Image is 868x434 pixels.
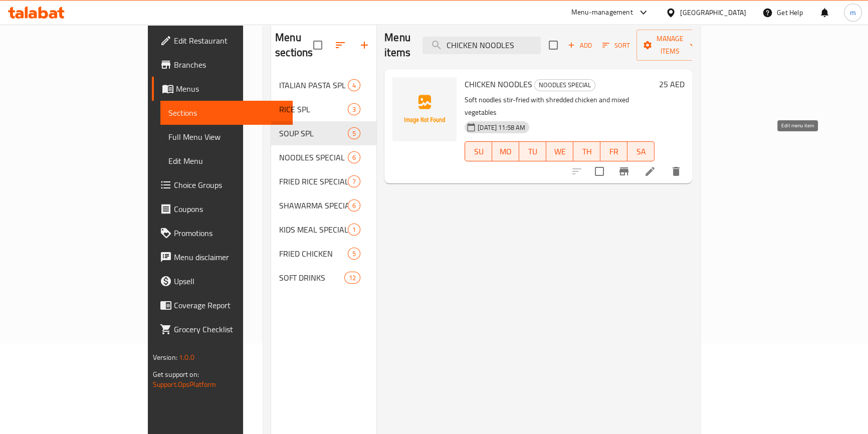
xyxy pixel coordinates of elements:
span: Coverage Report [174,299,285,311]
a: Menus [152,77,293,101]
span: Select all sections [307,35,328,56]
span: [DATE] 11:58 AM [474,123,529,132]
span: SU [469,144,488,159]
div: SOUP SPL5 [271,121,376,145]
span: CHICKEN NOODLES [465,77,532,92]
span: Select to update [589,161,610,182]
div: items [348,175,360,187]
span: SOUP SPL [279,127,348,139]
span: Coupons [174,203,285,215]
span: Sort items [596,38,636,53]
span: 5 [348,129,360,138]
div: NOODLES SPECIAL6 [271,145,376,169]
button: TH [573,141,600,161]
span: 6 [348,201,360,210]
button: Branch-specific-item [612,159,636,183]
span: FRIED RICE SPECIAL [279,175,348,187]
span: Manage items [644,33,696,58]
a: Upsell [152,269,293,293]
span: Edit Restaurant [174,35,285,47]
a: Coupons [152,197,293,221]
div: items [348,248,360,260]
a: Full Menu View [160,125,293,149]
div: NOODLES SPECIAL [534,79,595,91]
div: items [348,79,360,91]
div: SOFT DRINKS12 [271,266,376,290]
a: Menu disclaimer [152,245,293,269]
a: Grocery Checklist [152,317,293,341]
span: WE [550,144,569,159]
span: Full Menu View [168,131,285,143]
div: items [348,224,360,236]
div: items [344,272,360,284]
button: FR [600,141,627,161]
span: TH [577,144,596,159]
h6: 25 AED [659,77,684,91]
span: 1 [348,225,360,235]
span: Upsell [174,275,285,287]
input: search [422,37,541,54]
span: 1.0.0 [179,351,194,364]
span: SOFT DRINKS [279,272,344,284]
span: m [850,7,856,18]
p: Soft noodles stir-fried with shredded chicken and mixed vegetables [465,94,655,119]
button: Manage items [636,30,704,61]
a: Promotions [152,221,293,245]
a: Edit Restaurant [152,29,293,53]
div: KIDS MEAL SPECIAL1 [271,218,376,242]
div: items [348,103,360,115]
span: Menus [176,83,285,95]
span: Add item [564,38,596,53]
span: SHAWARMA SPECIAL [279,199,348,211]
span: Grocery Checklist [174,323,285,335]
span: SA [631,144,650,159]
div: ITALIAN PASTA SPL4 [271,73,376,97]
button: TU [519,141,546,161]
button: SU [465,141,492,161]
span: RICE SPL [279,103,348,115]
div: [GEOGRAPHIC_DATA] [680,7,746,18]
button: Add section [352,33,376,57]
span: FR [604,144,623,159]
button: MO [492,141,519,161]
div: SHAWARMA SPECIAL6 [271,193,376,218]
a: Edit Menu [160,149,293,173]
span: Branches [174,59,285,71]
h2: Menu sections [275,30,313,60]
a: Coverage Report [152,293,293,317]
span: Select section [543,35,564,56]
span: Choice Groups [174,179,285,191]
nav: Menu sections [271,69,376,294]
img: CHICKEN NOODLES [392,77,457,141]
span: FRIED CHICKEN [279,248,348,260]
span: KIDS MEAL SPECIAL [279,224,348,236]
button: WE [546,141,573,161]
span: 12 [345,273,360,283]
button: SA [627,141,655,161]
span: ITALIAN PASTA SPL [279,79,348,91]
button: delete [664,159,688,183]
span: Get support on: [153,368,199,381]
span: Add [566,40,593,51]
a: Sections [160,101,293,125]
span: NOODLES SPECIAL [535,79,595,91]
h2: Menu items [384,30,410,60]
a: Branches [152,53,293,77]
div: items [348,127,360,139]
span: NOODLES SPECIAL [279,151,348,163]
div: RICE SPL3 [271,97,376,121]
div: Menu-management [571,7,633,19]
div: items [348,151,360,163]
span: Edit Menu [168,155,285,167]
span: Sort [602,40,630,51]
a: Choice Groups [152,173,293,197]
span: Sections [168,107,285,119]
